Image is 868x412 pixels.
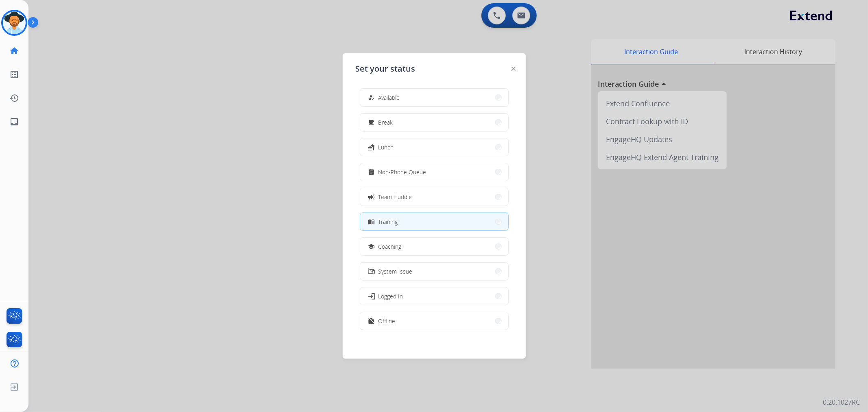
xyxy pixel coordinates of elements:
[378,93,400,102] span: Available
[360,188,508,206] button: Team Huddle
[368,318,375,324] mat-icon: work_off
[368,268,375,275] mat-icon: phonelink_off
[378,292,403,300] span: Logged In
[9,70,19,79] mat-icon: list_alt
[367,292,375,300] mat-icon: login
[356,63,415,75] span: Set your status
[360,287,508,305] button: Logged In
[9,117,19,127] mat-icon: inbox
[3,11,26,34] img: avatar
[9,46,19,56] mat-icon: home
[378,217,398,226] span: Training
[368,119,375,126] mat-icon: free_breakfast
[378,118,393,127] span: Break
[360,238,508,255] button: Coaching
[360,312,508,330] button: Offline
[368,94,375,101] mat-icon: how_to_reg
[378,168,426,176] span: Non-Phone Queue
[368,144,375,151] mat-icon: fastfood
[368,243,375,250] mat-icon: school
[360,163,508,181] button: Non-Phone Queue
[9,93,19,103] mat-icon: history
[378,242,402,251] span: Coaching
[378,317,396,325] span: Offline
[360,263,508,280] button: System Issue
[378,267,413,276] span: System Issue
[360,89,508,106] button: Available
[378,193,412,201] span: Team Huddle
[378,143,394,151] span: Lunch
[368,218,375,225] mat-icon: menu_book
[512,67,516,71] img: close-button
[360,138,508,156] button: Lunch
[360,114,508,131] button: Break
[367,193,375,201] mat-icon: campaign
[823,397,860,407] p: 0.20.1027RC
[360,213,508,230] button: Training
[368,169,375,175] mat-icon: assignment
